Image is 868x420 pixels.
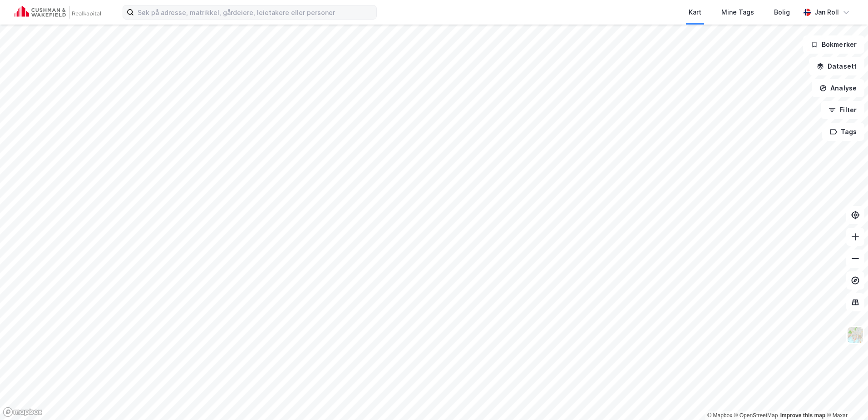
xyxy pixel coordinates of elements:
[823,376,868,420] iframe: Chat Widget
[734,412,778,419] a: OpenStreetMap
[809,57,864,75] button: Datasett
[803,35,864,54] button: Bokmerker
[774,7,790,18] div: Bolig
[823,376,868,420] div: Kontrollprogram for chat
[814,7,839,18] div: Jan Roll
[821,101,864,119] button: Filter
[707,412,732,419] a: Mapbox
[847,326,864,344] img: Z
[689,7,701,18] div: Kart
[780,412,825,419] a: Improve this map
[15,6,101,19] img: cushman-wakefield-realkapital-logo.202ea83816669bd177139c58696a8fa1.svg
[822,123,864,141] button: Tags
[134,5,376,19] input: Søk på adresse, matrikkel, gårdeiere, leietakere eller personer
[812,79,864,97] button: Analyse
[3,407,43,417] a: Mapbox homepage
[721,7,754,18] div: Mine Tags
